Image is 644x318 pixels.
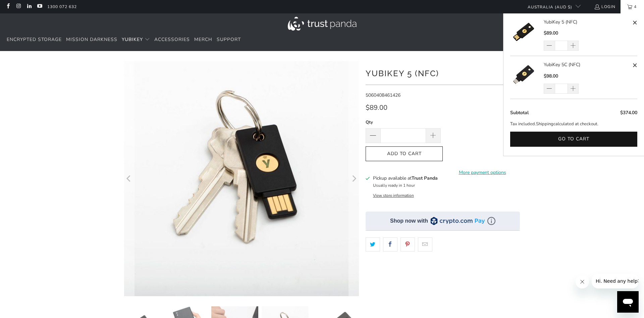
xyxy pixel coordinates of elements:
[544,18,631,26] a: YubiKey 5 (NFC)
[544,61,631,69] a: YubiKey 5C (NFC)
[366,92,400,98] span: 5060408461426
[620,109,637,116] span: $374.00
[400,237,415,252] a: Share this on Pinterest
[15,4,21,9] a: Trust Panda Australia on Instagram
[154,36,190,43] span: Accessories
[194,32,212,48] a: Merch
[594,3,615,10] a: Login
[194,36,212,43] span: Merch
[536,121,553,128] a: Shipping
[383,237,397,252] a: Share this on Facebook
[66,36,117,43] span: Mission Darkness
[373,175,438,182] h3: Pickup available at
[154,32,190,48] a: Accessories
[390,217,428,225] div: Shop now with
[544,73,558,79] span: $98.00
[217,32,241,48] a: Support
[4,5,48,10] span: Hi. Need any help?
[617,291,639,313] iframe: Button to launch messaging window
[7,36,62,43] span: Encrypted Storage
[5,4,11,9] a: Trust Panda Australia on Facebook
[510,18,544,51] a: YubiKey 5 (NFC)
[373,193,414,198] button: View store information
[510,121,637,128] p: Tax included. calculated at checkout.
[510,18,537,45] img: YubiKey 5 (NFC)
[373,151,436,157] span: Add to Cart
[592,274,639,288] iframe: Message from company
[124,61,135,296] button: Previous
[348,61,359,296] button: Next
[366,66,520,80] h1: YubiKey 5 (NFC)
[122,32,150,48] summary: YubiKey
[373,183,415,188] small: Usually ready in 1 hour
[418,237,432,252] a: Email this to a friend
[412,175,438,181] b: Trust Panda
[26,4,32,9] a: Trust Panda Australia on LinkedIn
[37,4,42,9] a: Trust Panda Australia on YouTube
[7,32,241,48] nav: Translation missing: en.navigation.header.main_nav
[366,103,387,112] span: $89.00
[47,3,77,10] a: 1300 072 632
[510,109,529,116] span: Subtotal
[576,275,589,288] iframe: Close message
[366,263,520,285] iframe: Reviews Widget
[66,32,117,48] a: Mission Darkness
[510,61,537,88] img: YubiKey 5C (NFC)
[288,17,357,31] img: Trust Panda Australia
[366,146,443,162] button: Add to Cart
[510,132,637,147] button: Go to cart
[122,36,143,43] span: YubiKey
[7,32,62,48] a: Encrypted Storage
[510,61,544,93] a: YubiKey 5C (NFC)
[366,237,380,252] a: Share this on Twitter
[544,30,558,36] span: $89.00
[366,119,441,126] label: Qty
[124,61,359,296] a: YubiKey 5 (NFC) - Trust Panda
[217,36,241,43] span: Support
[445,169,520,176] a: More payment options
